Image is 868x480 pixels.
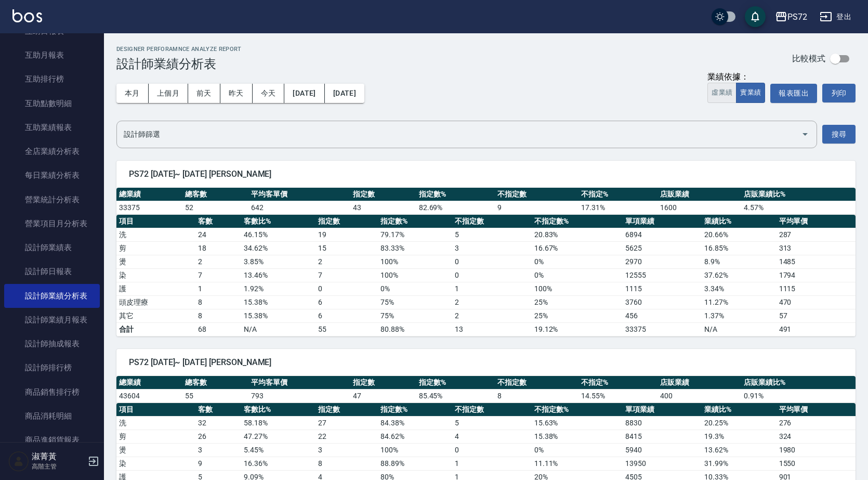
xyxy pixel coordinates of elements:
[116,255,195,268] td: 燙
[248,376,350,390] th: 平均客單價
[32,462,85,471] p: 高階主管
[702,457,776,470] td: 31.99 %
[4,404,100,428] a: 商品消耗明細
[195,403,241,417] th: 客數
[195,443,241,457] td: 3
[532,215,623,228] th: 不指定數%
[532,228,623,241] td: 20.83 %
[315,228,378,241] td: 19
[777,416,856,430] td: 276
[116,228,195,241] td: 洗
[532,430,623,443] td: 15.38 %
[797,126,813,142] button: Open
[741,376,856,390] th: 店販業績比%
[195,322,241,336] td: 68
[702,403,776,417] th: 業績比%
[623,295,702,309] td: 3760
[745,6,766,27] button: save
[702,241,776,255] td: 16.85 %
[657,389,741,403] td: 400
[350,389,416,403] td: 47
[129,357,843,368] span: PS72 [DATE]~ [DATE] [PERSON_NAME]
[623,403,702,417] th: 單項業績
[315,215,378,228] th: 指定數
[350,188,416,201] th: 指定數
[182,376,248,390] th: 總客數
[532,255,623,268] td: 0 %
[532,416,623,430] td: 15.63 %
[777,215,856,228] th: 平均單價
[787,10,807,23] div: PS72
[116,84,149,103] button: 本月
[241,215,315,228] th: 客數比%
[116,403,195,417] th: 項目
[378,403,452,417] th: 指定數%
[452,443,531,457] td: 0
[121,125,797,144] input: 選擇設計師
[777,403,856,417] th: 平均單價
[241,457,315,470] td: 16.36 %
[378,255,452,268] td: 100 %
[241,309,315,322] td: 15.38 %
[702,443,776,457] td: 13.62 %
[116,322,195,336] td: 合計
[452,322,531,336] td: 13
[116,295,195,309] td: 頭皮理療
[241,282,315,295] td: 1.92 %
[623,228,702,241] td: 6894
[707,72,765,83] div: 業績依據：
[623,457,702,470] td: 13950
[241,255,315,268] td: 3.85 %
[771,6,811,28] button: PS72
[777,430,856,443] td: 324
[325,84,364,103] button: [DATE]
[702,268,776,282] td: 37.62 %
[578,376,657,390] th: 不指定%
[32,451,85,462] h5: 淑菁黃
[452,457,531,470] td: 1
[777,322,856,336] td: 491
[4,67,100,91] a: 互助排行榜
[452,228,531,241] td: 5
[315,403,378,417] th: 指定數
[702,255,776,268] td: 8.9 %
[116,46,242,53] h2: Designer Perforamnce Analyze Report
[777,282,856,295] td: 1115
[4,92,100,115] a: 互助點數明細
[241,295,315,309] td: 15.38 %
[623,268,702,282] td: 12555
[241,268,315,282] td: 13.46 %
[702,215,776,228] th: 業績比%
[822,125,856,144] button: 搜尋
[532,322,623,336] td: 19.12%
[195,309,241,322] td: 8
[195,430,241,443] td: 26
[116,282,195,295] td: 護
[378,430,452,443] td: 84.62 %
[241,443,315,457] td: 5.45 %
[195,268,241,282] td: 7
[623,322,702,336] td: 33375
[188,84,220,103] button: 前天
[195,228,241,241] td: 24
[116,57,242,71] h3: 設計師業績分析表
[116,376,182,390] th: 總業績
[578,201,657,214] td: 17.31 %
[378,241,452,255] td: 83.33 %
[657,188,741,201] th: 店販業績
[452,241,531,255] td: 3
[241,430,315,443] td: 47.27 %
[741,188,856,201] th: 店販業績比%
[532,282,623,295] td: 100 %
[623,443,702,457] td: 5940
[4,43,100,67] a: 互助月報表
[350,376,416,390] th: 指定數
[4,212,100,236] a: 營業項目月分析表
[623,416,702,430] td: 8830
[182,188,248,201] th: 總客數
[315,295,378,309] td: 6
[4,163,100,187] a: 每日業績分析表
[4,308,100,332] a: 設計師業績月報表
[195,215,241,228] th: 客數
[741,201,856,214] td: 4.57 %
